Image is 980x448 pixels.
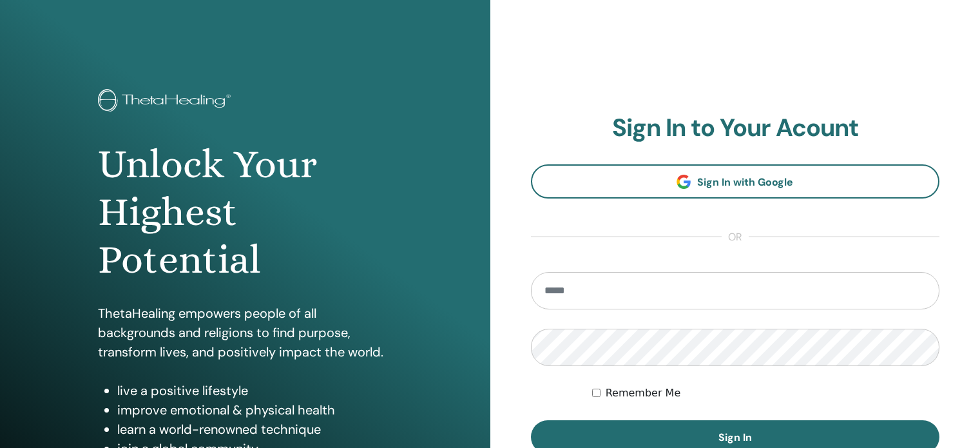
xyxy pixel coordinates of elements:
[98,141,392,284] h1: Unlock Your Highest Potential
[98,304,392,362] p: ThetaHealing empowers people of all backgrounds and religions to find purpose, transform lives, a...
[117,420,392,439] li: learn a world-renowned technique
[531,164,940,199] a: Sign In with Google
[592,385,939,401] div: Keep me authenticated indefinitely or until I manually logout
[117,400,392,420] li: improve emotional & physical health
[718,431,752,444] span: Sign In
[722,229,749,245] span: or
[117,381,392,400] li: live a positive lifestyle
[531,113,940,143] h2: Sign In to Your Acount
[697,175,793,189] span: Sign In with Google
[606,385,681,401] label: Remember Me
